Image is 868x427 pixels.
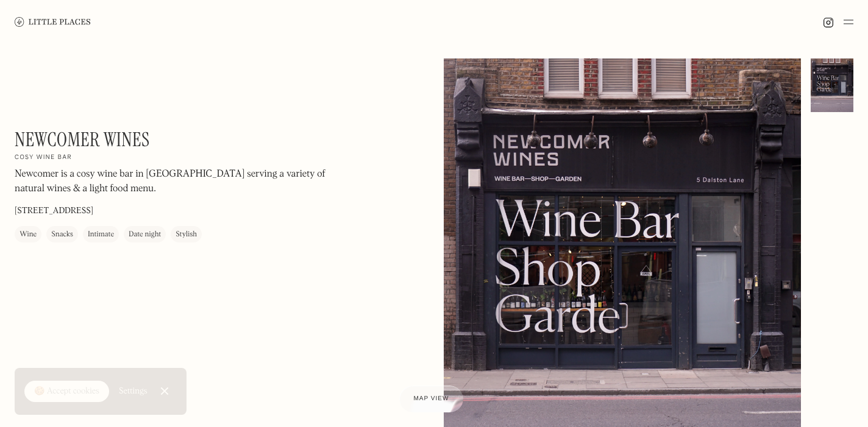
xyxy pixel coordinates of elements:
span: Map view [414,395,449,402]
div: Stylish [176,229,197,241]
div: Intimate [88,229,114,241]
h2: Cosy wine bar [15,154,72,163]
a: 🍪 Accept cookies [24,381,109,403]
div: 🍪 Accept cookies [34,386,99,398]
a: Close Cookie Popup [152,379,177,403]
div: Date night [129,229,161,241]
p: Newcomer is a cosy wine bar in [GEOGRAPHIC_DATA] serving a variety of natural wines & a light foo... [15,168,344,197]
div: Snacks [51,229,73,241]
div: Wine [20,229,37,241]
p: [STREET_ADDRESS] [15,205,93,218]
div: Close Cookie Popup [164,391,165,392]
div: Settings [119,387,148,395]
a: Settings [119,378,148,405]
a: Map view [399,386,464,412]
h1: Newcomer Wines [15,128,150,151]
